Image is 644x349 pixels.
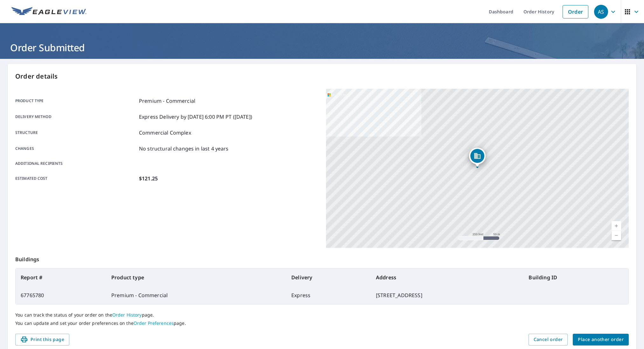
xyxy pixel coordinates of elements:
[594,5,608,19] div: AS
[15,248,629,268] p: Buildings
[534,336,563,344] span: Cancel order
[15,334,69,346] button: Print this page
[106,269,286,286] th: Product type
[286,269,371,286] th: Delivery
[8,41,636,54] h1: Order Submitted
[112,312,142,318] a: Order History
[16,286,106,304] td: 67765780
[573,334,629,346] button: Place another order
[469,148,486,167] div: Dropped pin, building 1, Commercial property, 7001 Flicker Ct Ventura, CA 93003
[139,113,252,121] p: Express Delivery by [DATE] 6:00 PM PT ([DATE])
[612,231,621,240] a: Current Level 17, Zoom Out
[15,161,136,166] p: Additional recipients
[371,269,524,286] th: Address
[139,97,195,105] p: Premium - Commercial
[529,334,568,346] button: Cancel order
[15,145,136,152] p: Changes
[20,336,64,344] span: Print this page
[286,286,371,304] td: Express
[15,113,136,121] p: Delivery method
[139,129,191,136] p: Commercial Complex
[612,221,621,231] a: Current Level 17, Zoom In
[523,269,628,286] th: Building ID
[563,5,588,18] a: Order
[106,286,286,304] td: Premium - Commercial
[134,320,174,326] a: Order Preferences
[15,97,136,105] p: Product type
[15,72,629,81] p: Order details
[11,7,87,17] img: EV Logo
[15,312,629,318] p: You can track the status of your order on the page.
[16,269,106,286] th: Report #
[15,129,136,136] p: Structure
[371,286,524,304] td: [STREET_ADDRESS]
[15,320,629,326] p: You can update and set your order preferences on the page.
[139,145,229,152] p: No structural changes in last 4 years
[578,336,624,344] span: Place another order
[139,175,158,182] p: $121.25
[15,175,136,182] p: Estimated cost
